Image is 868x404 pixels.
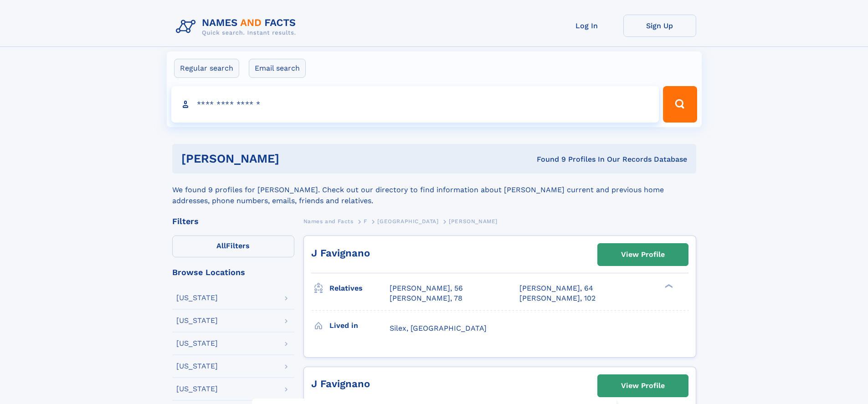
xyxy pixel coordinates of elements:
a: View Profile [598,244,688,266]
h1: [PERSON_NAME] [181,153,408,164]
div: ❯ [663,283,673,289]
a: [PERSON_NAME], 102 [519,293,596,303]
span: All [216,241,226,250]
div: [US_STATE] [176,385,218,393]
a: [PERSON_NAME], 78 [390,293,462,303]
div: [US_STATE] [176,294,218,302]
a: J Favignano [311,378,370,389]
a: Log In [550,15,623,37]
a: F [364,215,367,227]
div: Found 9 Profiles In Our Records Database [408,154,687,164]
div: View Profile [621,375,665,396]
a: [GEOGRAPHIC_DATA] [377,215,438,227]
label: Email search [249,59,306,78]
button: Search Button [663,86,697,123]
div: We found 9 profiles for [PERSON_NAME]. Check out our directory to find information about [PERSON_... [172,174,696,206]
span: [GEOGRAPHIC_DATA] [377,218,438,225]
label: Filters [172,235,294,257]
a: [PERSON_NAME], 56 [390,283,463,293]
label: Regular search [174,59,239,78]
span: F [364,218,367,225]
span: Silex, [GEOGRAPHIC_DATA] [390,324,487,332]
div: Browse Locations [172,268,294,276]
input: search input [171,86,659,123]
div: [US_STATE] [176,317,218,324]
a: View Profile [598,375,688,397]
img: Logo Names and Facts [172,15,303,39]
a: Sign Up [623,15,696,37]
a: [PERSON_NAME], 64 [519,283,593,293]
a: J Favignano [311,247,370,259]
h3: Lived in [329,318,390,333]
div: View Profile [621,244,665,265]
a: Names and Facts [303,215,354,227]
div: [US_STATE] [176,363,218,370]
h3: Relatives [329,281,390,296]
div: Filters [172,217,294,225]
span: [PERSON_NAME] [449,218,498,225]
div: [US_STATE] [176,340,218,347]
